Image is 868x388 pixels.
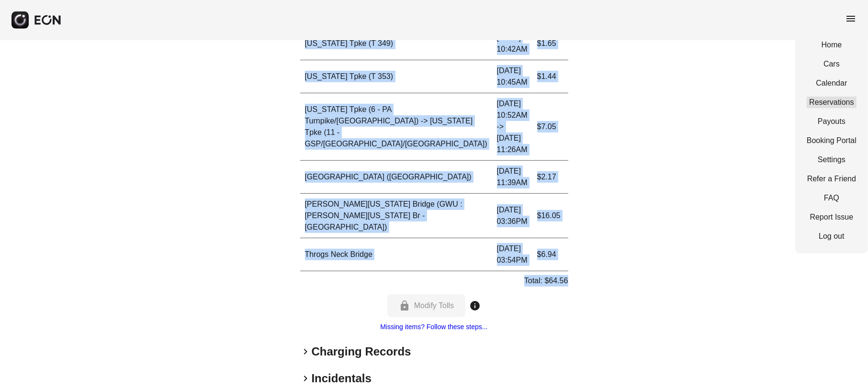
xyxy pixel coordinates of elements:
[300,194,492,238] td: [PERSON_NAME][US_STATE] Bridge (GWU : [PERSON_NAME][US_STATE] Br - [GEOGRAPHIC_DATA])
[492,194,532,238] td: [DATE] 03:36PM
[469,300,481,311] span: info
[807,39,857,51] a: Home
[807,173,857,185] a: Refer a Friend
[532,194,568,238] td: $16.05
[300,161,492,194] td: [GEOGRAPHIC_DATA] ([GEOGRAPHIC_DATA])
[492,238,532,271] td: [DATE] 03:54PM
[807,116,857,127] a: Payouts
[300,93,492,161] td: [US_STATE] Tpke (6 - PA Turnpike/[GEOGRAPHIC_DATA]) -> [US_STATE] Tpke (11 - GSP/[GEOGRAPHIC_DATA...
[807,192,857,204] a: FAQ
[807,154,857,166] a: Settings
[807,97,857,108] a: Reservations
[300,238,492,271] td: Throgs Neck Bridge
[807,78,857,89] a: Calendar
[807,58,857,70] a: Cars
[492,60,532,93] td: [DATE] 10:45AM
[524,275,568,287] p: Total: $64.56
[492,161,532,194] td: [DATE] 11:39AM
[300,27,492,60] td: [US_STATE] Tpke (T 349)
[312,344,411,359] h2: Charging Records
[300,346,312,357] span: keyboard_arrow_right
[845,13,857,24] span: menu
[807,231,857,242] a: Log out
[807,135,857,146] a: Booking Portal
[380,323,487,331] a: Missing items? Follow these steps...
[532,60,568,93] td: $1.44
[532,27,568,60] td: $1.65
[492,27,532,60] td: [DATE] 10:42AM
[492,93,532,161] td: [DATE] 10:52AM -> [DATE] 11:26AM
[807,211,857,223] a: Report Issue
[300,60,492,93] td: [US_STATE] Tpke (T 353)
[532,238,568,271] td: $6.94
[532,161,568,194] td: $2.17
[532,93,568,161] td: $7.05
[312,371,372,386] h2: Incidentals
[300,373,312,384] span: keyboard_arrow_right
